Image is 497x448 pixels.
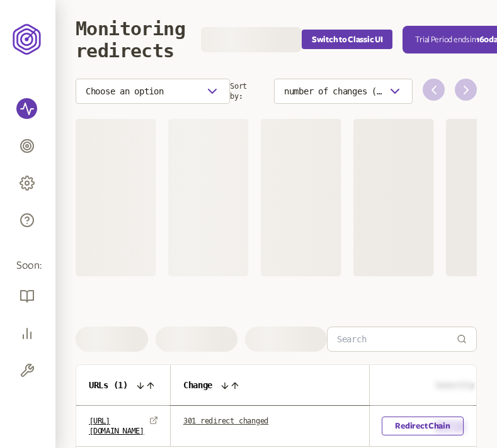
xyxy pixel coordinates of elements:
input: Search [337,327,457,351]
a: 301 redirect changed [183,417,268,425]
span: Choose an option [86,86,164,96]
span: Soon: [16,259,39,273]
span: number of changes (high-low) [284,86,382,96]
a: Redirect Chain [382,417,464,435]
a: [URL][DOMAIN_NAME] [89,416,144,436]
span: Sort by: [230,79,264,104]
span: Change [183,380,212,390]
span: URLs ( 1 ) [89,380,128,390]
button: Choose an option [76,79,230,104]
button: Switch to Classic UI [302,30,392,49]
h1: Monitoring redirects [76,18,185,62]
button: number of changes (high-low) [274,79,413,104]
